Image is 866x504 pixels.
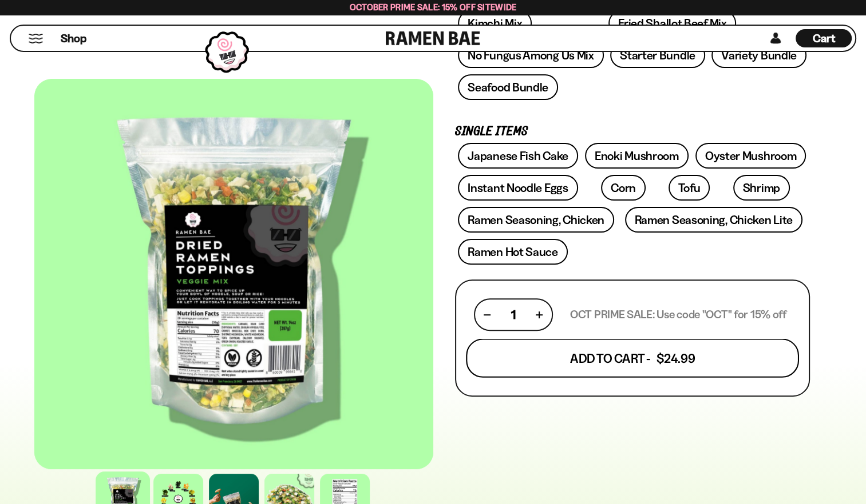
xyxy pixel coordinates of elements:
[796,26,852,51] div: Cart
[455,126,810,137] p: Single Items
[458,207,614,233] a: Ramen Seasoning, Chicken
[570,307,786,322] p: OCT PRIME SALE: Use code "OCT" for 15% off
[458,74,558,100] a: Seafood Bundle
[61,29,86,47] a: Shop
[61,31,86,46] span: Shop
[458,175,578,201] a: Instant Noodle Eggs
[28,34,44,43] button: Mobile Menu Trigger
[625,207,802,233] a: Ramen Seasoning, Chicken Lite
[669,175,710,201] a: Tofu
[350,2,517,13] span: October Prime Sale: 15% off Sitewide
[466,339,799,378] button: Add To Cart - $24.99
[458,239,568,265] a: Ramen Hot Sauce
[601,175,646,201] a: Corn
[585,143,689,169] a: Enoki Mushroom
[695,143,806,169] a: Oyster Mushroom
[458,143,578,169] a: Japanese Fish Cake
[733,175,790,201] a: Shrimp
[511,307,516,322] span: 1
[813,31,835,45] span: Cart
